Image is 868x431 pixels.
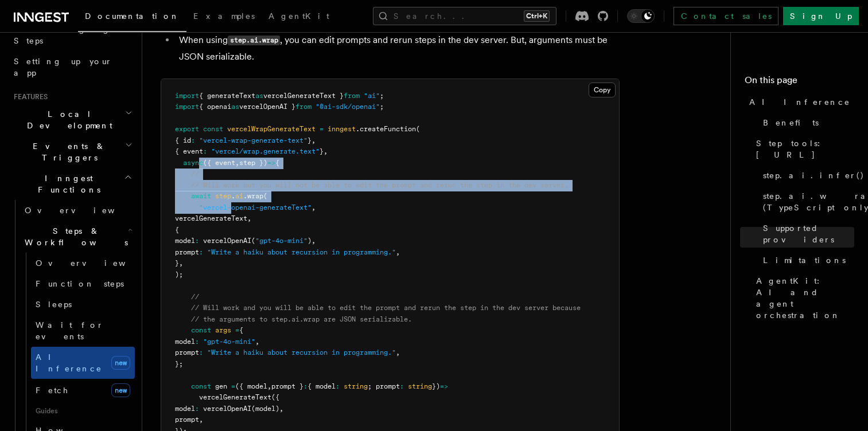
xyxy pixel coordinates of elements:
span: AI Inference [36,352,102,373]
a: Limitations [758,250,854,271]
span: .wrap [243,192,263,200]
span: ai [235,192,243,200]
span: "Write a haiku about recursion in programming." [207,248,396,256]
span: = [320,125,324,133]
span: "gpt-4o-mini" [255,237,308,245]
span: , [247,214,251,222]
span: : [195,338,199,346]
span: ( [416,125,420,133]
span: Function steps [36,279,124,288]
span: model [175,338,195,346]
span: { openai [199,103,231,111]
span: new [111,356,130,370]
button: Steps & Workflows [20,221,135,253]
a: Examples [186,3,262,31]
span: async [183,159,203,167]
span: Overview [25,206,143,215]
span: model [175,405,195,413]
span: , [179,259,183,267]
span: } [175,259,179,267]
span: inngest [328,125,356,133]
span: prompt [175,348,199,356]
span: string [344,382,368,390]
span: import [175,92,199,100]
span: new [111,383,130,397]
span: const [191,382,211,390]
span: , [255,338,259,346]
span: : [203,147,207,155]
a: Contact sales [674,7,779,25]
span: "vercel-wrap-generate-text" [199,136,308,144]
span: } [308,136,312,144]
span: : [191,136,195,144]
span: { id [175,136,191,144]
span: Setting up your app [14,57,112,77]
a: Supported providers [758,218,854,250]
span: "vercel/wrap.generate.text" [211,147,320,155]
span: // Will work but you will not be able to edit the prompt and rerun the step in the dev server. [191,181,569,189]
span: = [231,382,235,390]
span: // the arguments to step.ai.wrap are JSON serializable. [191,315,412,323]
a: Overview [31,253,135,273]
span: : [195,237,199,245]
span: "@ai-sdk/openai" [316,103,380,111]
span: from [344,92,360,100]
span: Sleeps [36,300,72,309]
span: { event [175,147,203,155]
a: Leveraging Steps [9,19,135,51]
span: ; [380,103,384,111]
span: { generateText [199,92,255,100]
code: step.ai.wrap [228,36,280,45]
a: Documentation [78,3,186,32]
span: Limitations [763,254,846,266]
button: Toggle dark mode [627,9,655,23]
span: string [408,382,432,390]
a: AI Inferencenew [31,347,135,379]
span: { [239,326,243,334]
span: Wait for events [36,320,104,341]
span: Fetch [36,386,69,395]
span: Local Development [9,108,125,131]
span: // [191,293,199,301]
span: ) [308,237,312,245]
li: When using , you can edit prompts and rerun steps in the dev server. But, arguments must be JSON ... [176,32,620,65]
span: AgentKit: AI and agent orchestration [756,275,854,321]
span: , [312,237,316,245]
span: : [400,382,404,390]
span: vercelOpenAI } [239,103,295,111]
span: , [396,348,400,356]
span: : [336,382,340,390]
span: args [215,326,231,334]
span: ; prompt [368,382,400,390]
span: vercelOpenAI [203,237,251,245]
span: : [199,348,203,356]
span: prompt } [271,382,303,390]
span: ({ model [235,382,267,390]
span: "vercel-openai-generateText" [199,203,312,211]
span: , [199,416,203,424]
kbd: Ctrl+K [524,10,550,22]
span: ); [175,271,183,279]
span: as [255,92,263,100]
span: , [267,382,271,390]
span: Examples [193,11,255,21]
span: // Will work and you will be able to edit the prompt and rerun the step in the dev server because [191,304,581,312]
span: vercelWrapGenerateText [227,125,316,133]
span: AgentKit [268,11,329,21]
span: "ai" [364,92,380,100]
span: , [235,159,239,167]
span: : [199,248,203,256]
span: AI Inference [749,96,850,108]
span: , [312,136,316,144]
span: (model) [251,405,279,413]
button: Inngest Functions [9,168,135,200]
a: Overview [20,200,135,221]
a: Sign Up [783,7,859,25]
span: { [275,159,279,167]
a: AgentKit: AI and agent orchestration [752,271,854,326]
a: AI Inference [745,92,854,112]
span: "gpt-4o-mini" [203,338,255,346]
span: Supported providers [763,222,854,245]
span: : [303,382,308,390]
span: vercelOpenAI [203,405,251,413]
